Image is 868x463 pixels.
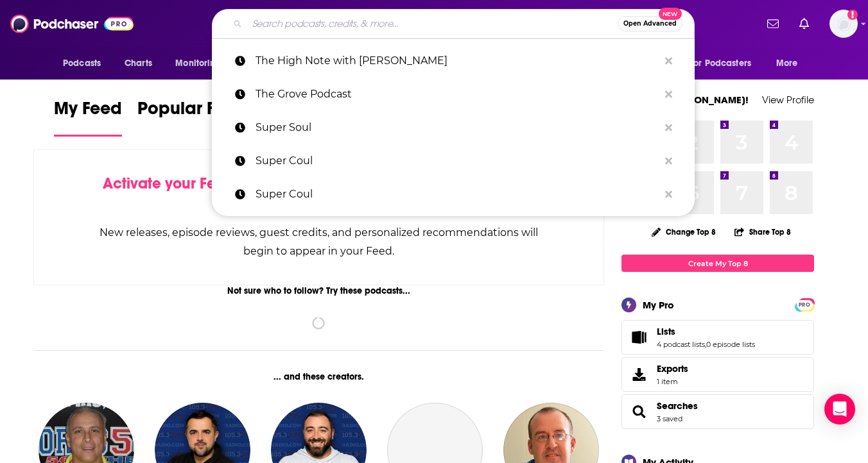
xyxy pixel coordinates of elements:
[621,320,814,355] span: Lists
[212,9,695,38] div: Search podcasts, credits, & more...
[657,400,698,412] a: Searches
[705,340,706,349] span: ,
[137,97,247,127] span: Popular Feed
[54,97,122,137] a: My Feed
[681,51,770,76] button: open menu
[797,300,812,310] span: PRO
[116,51,160,76] a: Charts
[824,394,855,425] div: Open Intercom Messenger
[98,174,539,212] div: by following Podcasts, Creators, Lists, and other Users!
[256,144,659,178] p: Super Coul
[63,55,101,72] span: Podcasts
[212,144,695,178] a: Super Coul
[256,78,659,111] p: The Grove Podcast
[829,10,858,38] img: User Profile
[657,326,675,337] span: Lists
[829,10,858,38] button: Show profile menu
[54,51,117,76] button: open menu
[256,178,659,211] p: Super Coul
[621,394,814,429] span: Searches
[657,326,755,337] a: Lists
[829,10,858,38] span: Logged in as tnzgift615
[621,357,814,392] a: Exports
[643,299,674,311] div: My Pro
[621,255,814,272] a: Create My Top 8
[33,285,604,296] div: Not sure who to follow? Try these podcasts...
[626,328,652,346] a: Lists
[776,55,798,72] span: More
[103,174,234,193] span: Activate your Feed
[125,55,152,72] span: Charts
[657,377,688,386] span: 1 item
[706,340,755,349] a: 0 episode lists
[623,21,677,27] span: Open Advanced
[98,223,539,260] div: New releases, episode reviews, guest credits, and personalized recommendations will begin to appe...
[762,94,814,106] a: View Profile
[657,363,688,375] span: Exports
[734,219,792,244] button: Share Top 8
[212,44,695,78] a: The High Note with [PERSON_NAME]
[644,224,724,240] button: Change Top 8
[212,111,695,144] a: Super Soul
[10,12,134,36] img: Podchaser - Follow, Share and Rate Podcasts
[767,51,814,76] button: open menu
[212,178,695,211] a: Super Coul
[54,97,122,127] span: My Feed
[166,51,238,76] button: open menu
[618,16,682,31] button: Open AdvancedNew
[626,403,652,421] a: Searches
[657,414,682,423] a: 3 saved
[847,10,858,20] svg: Add a profile image
[659,8,682,20] span: New
[33,371,604,382] div: ... and these creators.
[212,78,695,111] a: The Grove Podcast
[626,366,652,383] span: Exports
[247,13,618,34] input: Search podcasts, credits, & more...
[794,13,814,35] a: Show notifications dropdown
[256,44,659,78] p: The High Note with Tauren Wells
[797,299,812,309] a: PRO
[137,97,247,137] a: Popular Feed
[175,55,221,72] span: Monitoring
[690,55,751,72] span: For Podcasters
[657,340,705,349] a: 4 podcast lists
[256,111,659,144] p: Super Soul
[762,13,784,35] a: Show notifications dropdown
